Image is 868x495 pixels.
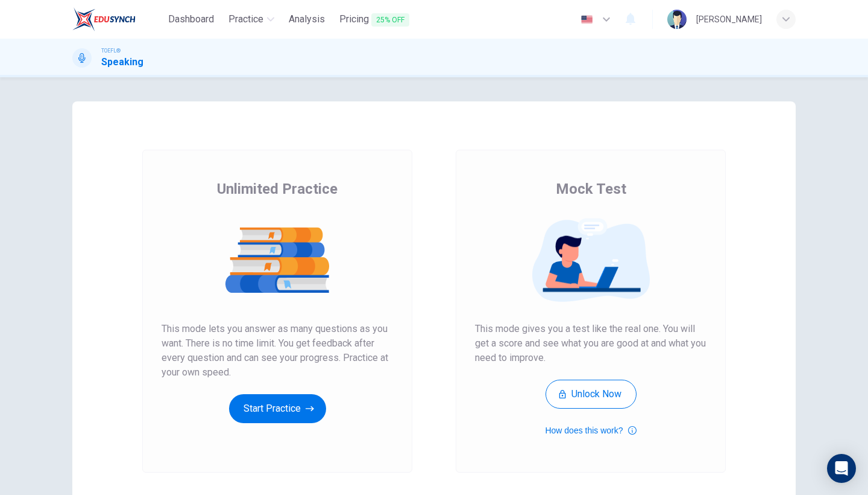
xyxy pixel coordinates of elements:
[667,10,687,29] img: Profile picture
[229,394,326,423] button: Start Practice
[335,8,414,31] button: Pricing25% OFF
[284,8,330,30] button: Analysis
[224,8,279,30] button: Practice
[217,179,338,199] span: Unlimited Practice
[371,13,409,27] span: 25% OFF
[163,8,219,30] button: Dashboard
[162,322,393,380] span: This mode lets you answer as many questions as you want. There is no time limit. You get feedback...
[228,12,263,27] span: Practice
[284,8,330,31] a: Analysis
[546,380,637,409] button: Unlock Now
[168,12,214,27] span: Dashboard
[579,15,594,24] img: en
[556,179,626,199] span: Mock Test
[72,7,136,31] img: EduSynch logo
[101,55,143,69] h1: Speaking
[289,12,325,27] span: Analysis
[696,12,762,27] div: [PERSON_NAME]
[163,8,219,31] a: Dashboard
[827,454,856,483] div: Open Intercom Messenger
[545,423,636,438] button: How does this work?
[101,46,121,55] span: TOEFL®
[339,12,409,27] span: Pricing
[72,7,163,31] a: EduSynch logo
[475,322,706,365] span: This mode gives you a test like the real one. You will get a score and see what you are good at a...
